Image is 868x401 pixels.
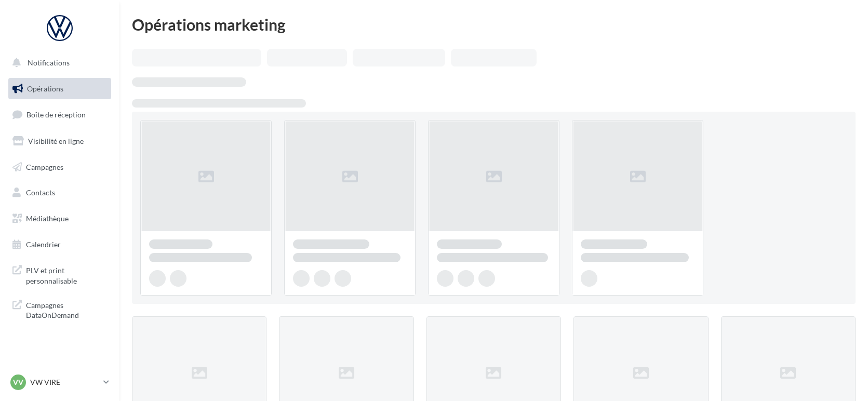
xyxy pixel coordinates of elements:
[6,208,113,230] a: Médiathèque
[6,259,113,290] a: PLV et print personnalisable
[30,377,99,387] p: VW VIRE
[8,372,111,392] a: VV VW VIRE
[28,58,70,67] span: Notifications
[6,294,113,325] a: Campagnes DataOnDemand
[6,156,113,178] a: Campagnes
[6,130,113,152] a: Visibilité en ligne
[27,84,63,93] span: Opérations
[28,137,84,145] span: Visibilité en ligne
[13,377,23,387] span: VV
[26,298,107,320] span: Campagnes DataOnDemand
[6,234,113,256] a: Calendrier
[26,263,107,286] span: PLV et print personnalisable
[26,240,61,249] span: Calendrier
[6,78,113,100] a: Opérations
[26,110,86,119] span: Boîte de réception
[6,182,113,204] a: Contacts
[26,214,69,223] span: Médiathèque
[6,103,113,126] a: Boîte de réception
[6,52,109,74] button: Notifications
[132,17,856,32] div: Opérations marketing
[26,188,55,197] span: Contacts
[26,162,63,171] span: Campagnes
